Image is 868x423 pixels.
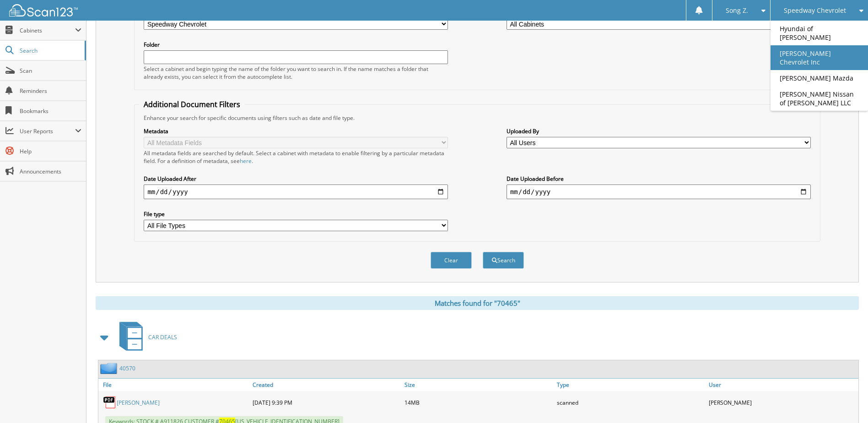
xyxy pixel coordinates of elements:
[555,393,706,412] div: scanned
[144,184,448,199] input: start
[144,149,448,165] div: All metadata fields are searched by default. Select a cabinet with metadata to enable filtering b...
[250,393,402,412] div: [DATE] 9:39 PM
[706,379,858,391] a: User
[100,363,119,374] img: folder2.png
[555,379,706,391] a: Type
[507,127,811,135] label: Uploaded By
[96,296,859,310] div: Matches found for "70465"
[9,4,78,16] img: scan123-logo-white.svg
[144,41,448,49] label: Folder
[507,175,811,183] label: Date Uploaded Before
[114,319,177,355] a: CAR DEALS
[771,70,868,86] a: [PERSON_NAME] Mazda
[431,252,472,269] button: Clear
[771,45,868,70] a: [PERSON_NAME] Chevrolet Inc
[20,67,81,75] span: Scan
[144,127,448,135] label: Metadata
[20,87,81,95] span: Reminders
[117,399,160,407] a: [PERSON_NAME]
[119,364,135,372] a: 40570
[507,184,811,199] input: end
[784,8,846,13] span: Speedway Chevrolet
[483,252,524,269] button: Search
[250,379,402,391] a: Created
[20,168,81,175] span: Announcements
[706,393,858,412] div: [PERSON_NAME]
[402,379,554,391] a: Size
[20,147,81,155] span: Help
[20,47,80,54] span: Search
[771,21,868,45] a: Hyundai of [PERSON_NAME]
[726,8,748,13] span: Song Z.
[771,86,868,111] a: [PERSON_NAME] Nissan of [PERSON_NAME] LLC
[822,379,868,423] iframe: Chat Widget
[240,157,252,165] a: here
[144,210,448,218] label: File type
[402,393,554,412] div: 14MB
[144,175,448,183] label: Date Uploaded After
[103,396,117,409] img: PDF.png
[148,333,177,341] span: CAR DEALS
[20,107,81,115] span: Bookmarks
[20,127,75,135] span: User Reports
[139,114,815,122] div: Enhance your search for specific documents using filters such as date and file type.
[98,379,250,391] a: File
[20,27,75,34] span: Cabinets
[139,99,245,109] legend: Additional Document Filters
[144,65,448,81] div: Select a cabinet and begin typing the name of the folder you want to search in. If the name match...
